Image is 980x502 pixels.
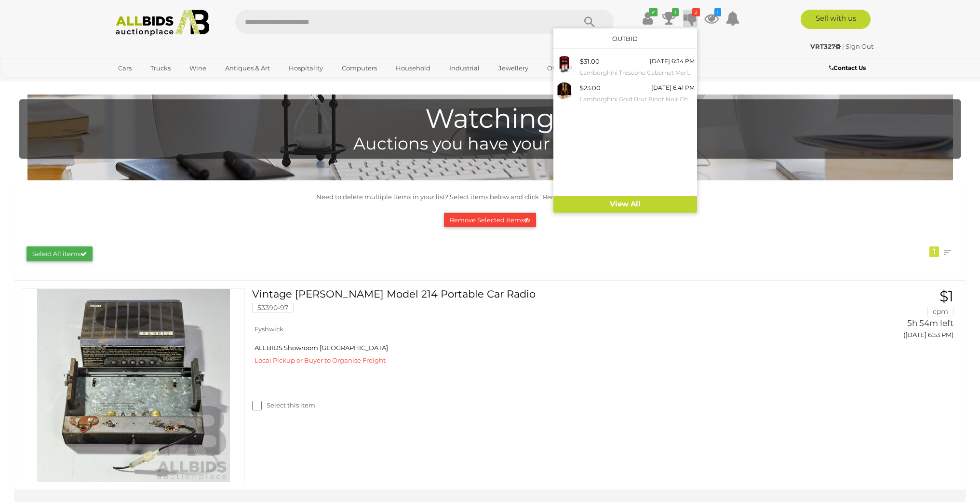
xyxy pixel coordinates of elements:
[612,35,638,42] a: Outbid
[940,287,953,305] span: $1
[27,246,93,261] button: Select All items
[492,60,535,76] a: Jewellery
[183,60,213,76] a: Wine
[565,10,614,34] button: Search
[556,56,573,73] img: 52666-1279a.jpg
[929,246,939,257] div: 1
[144,60,177,76] a: Trucks
[829,63,868,73] a: Contact Us
[556,82,573,99] img: 52666-309a.jpg
[553,80,697,107] a: $23.00 [DATE] 6:41 PM Lamborghini Gold Brut Pinot Noir Chardonnay NV 750ml - Lot of 2 Bottles - T...
[580,94,695,105] small: Lamborghini Gold Brut Pinot Noir Chardonnay NV 750ml - Lot of 2 Bottles - Total RRP $378
[651,82,695,93] div: [DATE] 6:41 PM
[282,60,329,76] a: Hospitality
[444,213,536,228] button: Remove Selected Items
[19,191,961,203] p: Need to delete multiple items in your list? Select items below and click "Remove Selected" button...
[662,10,676,27] a: 1
[336,60,383,76] a: Computers
[692,8,700,16] i: 2
[846,42,873,50] a: Sign Out
[553,196,697,213] a: View All
[704,10,719,27] a: 1
[389,60,437,76] a: Household
[110,10,215,36] img: Allbids.com.au
[814,288,956,344] a: $1 cpm 5h 54m left ([DATE] 6:53 PM)
[714,8,721,16] i: 1
[650,56,695,67] div: [DATE] 6:34 PM
[580,68,695,78] small: Lamborghini Trescone Cabernet Merlot Sangiovese 750ml - Lot of 2 Bottles - Total RRP $316
[672,8,679,16] i: 1
[541,60,572,76] a: Office
[649,8,658,16] i: ✔
[37,289,230,482] img: 53390-97a.jpg
[219,60,276,76] a: Antiques & Art
[580,56,600,67] div: $31.00
[641,10,655,27] a: ✔
[252,401,315,410] label: Select this item
[24,135,956,153] h4: Auctions you have your eye on
[112,60,138,76] a: Cars
[801,10,871,29] a: Sell with us
[842,42,844,50] span: |
[580,82,601,94] div: $23.00
[443,60,486,76] a: Industrial
[259,288,800,320] a: Vintage [PERSON_NAME] Model 214 Portable Car Radio 53390-97
[683,10,698,27] a: 2
[810,42,841,50] strong: VRT327
[829,64,866,71] b: Contact Us
[553,54,697,80] a: $31.00 [DATE] 6:34 PM Lamborghini Trescone Cabernet Merlot Sangiovese 750ml - Lot of 2 Bottles - ...
[24,104,956,134] h1: Watching
[810,42,842,50] a: VRT327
